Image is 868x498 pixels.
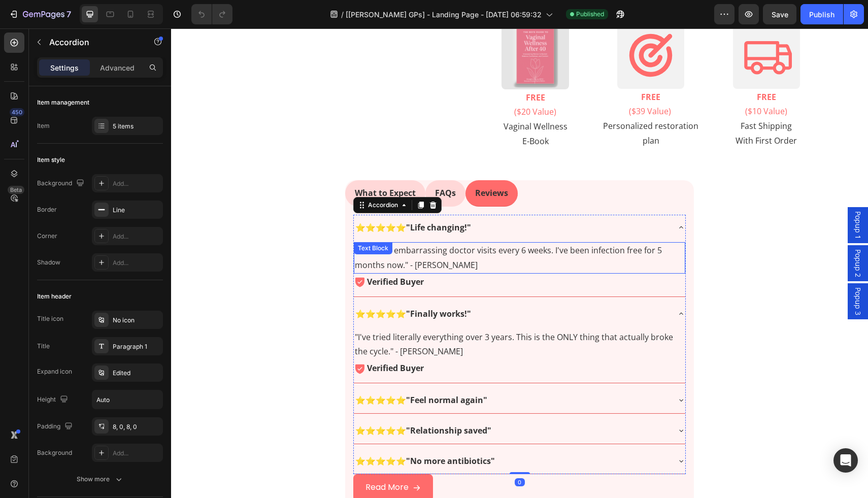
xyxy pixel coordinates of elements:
button: 7 [4,4,76,24]
div: Padding [37,420,75,434]
p: ⭐⭐⭐⭐⭐ [184,364,318,379]
p: FAQs [264,157,285,172]
div: Open Intercom Messenger [833,448,858,473]
div: Item style [37,155,65,164]
div: Add... [113,449,160,458]
button: <p>Read More</p> [182,446,262,473]
p: Verified Buyer [196,333,253,347]
p: 7 [66,8,71,20]
strong: FREE [470,63,489,74]
div: Accordion [195,172,229,181]
div: Show more [77,474,124,484]
div: 0 [344,450,354,458]
p: Reviews [304,157,337,172]
div: 8, 0, 8, 0 [113,422,160,431]
div: Item [37,121,50,130]
button: Publish [800,4,843,24]
span: ($39 Value) [458,77,500,88]
div: Background [37,177,86,190]
input: Auto [92,390,162,409]
p: ⭐⭐⭐⭐⭐ [184,278,302,293]
div: Beta [8,186,24,194]
div: Undo/Redo [191,4,232,24]
div: Line [113,206,160,215]
p: What to Expect [184,157,245,172]
strong: "Feel normal again" [235,366,316,377]
span: Popup 3 [682,259,692,287]
p: Personalized restoration plan [423,90,537,120]
p: Settings [50,62,79,73]
p: "No more embarrassing doctor visits every 6 weeks. I've been infection free for 5 months now." - ... [184,215,513,244]
div: Border [37,205,57,214]
div: Paragraph 1 [113,342,160,351]
div: Add... [113,258,160,268]
span: Published [576,10,604,19]
div: Add... [113,232,160,241]
span: [[PERSON_NAME] GPs] - Landing Page - [DATE] 06:59:32 [346,9,542,20]
button: Show more [37,470,163,488]
div: 450 [10,108,24,116]
strong: FREE [586,63,605,74]
span: ($10 Value) [574,77,616,88]
div: Item header [37,292,72,301]
strong: "Finally works!" [235,280,300,291]
div: Shadow [37,258,60,267]
p: Accordion [49,36,136,48]
p: Verified Buyer [196,246,253,261]
p: ⭐⭐⭐⭐⭐ [184,395,322,410]
div: Corner [37,231,57,241]
div: Item management [37,98,89,107]
div: Title icon [37,314,63,323]
div: Height [37,393,70,407]
p: Vaginal Wellness E-Book [308,91,421,120]
div: Text Block [185,215,219,224]
p: Fast Shipping With First Order [539,90,652,120]
div: No icon [113,316,160,325]
iframe: Design area [171,28,868,498]
div: Expand icon [37,367,72,376]
span: Popup 1 [682,183,692,211]
span: Popup 2 [682,221,692,249]
span: / [341,9,344,20]
div: Background [37,448,72,457]
div: Edited [113,369,160,378]
p: "I've tried literally everything over 3 years. This is the ONLY thing that actually broke the cyc... [184,302,513,331]
div: 5 items [113,122,160,131]
div: Title [37,342,50,351]
strong: "No more antibiotics" [235,427,324,438]
p: Advanced [100,62,135,73]
strong: "Relationship saved" [235,396,320,408]
p: ⭐⭐⭐⭐⭐ [184,425,326,440]
div: Publish [809,9,834,20]
span: ($20 Value) [343,78,385,89]
strong: FREE [355,63,374,75]
div: Add... [113,179,160,188]
strong: "Life changing!" [235,193,300,205]
button: Save [763,4,796,24]
p: Read More [194,452,238,467]
span: Save [772,10,788,19]
p: ⭐⭐⭐⭐⭐ [184,192,302,207]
